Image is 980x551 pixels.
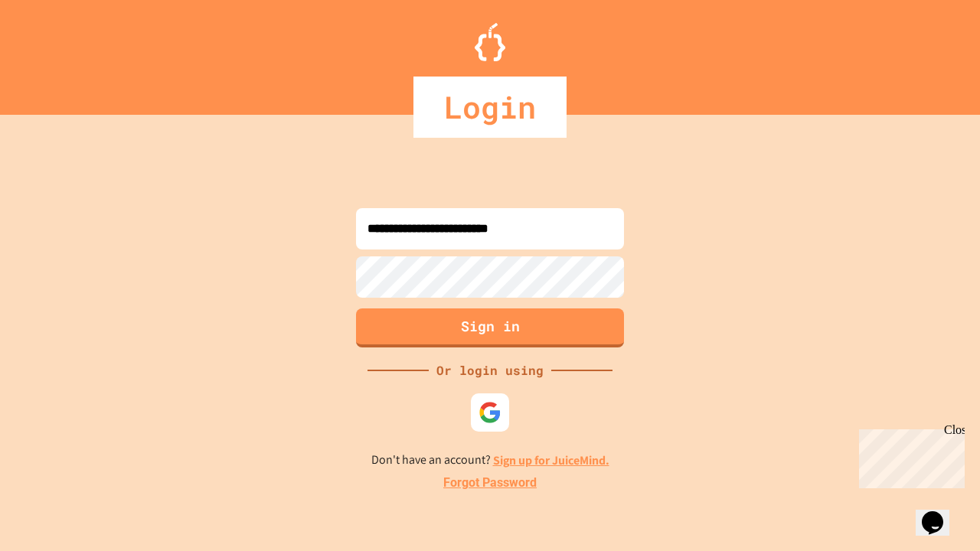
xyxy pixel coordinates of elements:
div: Login [413,77,567,138]
button: Sign in [356,308,624,347]
img: Logo.svg [475,23,505,61]
a: Sign up for JuiceMind. [493,452,609,468]
iframe: chat widget [853,423,965,488]
img: google-icon.svg [479,401,501,424]
div: Or login using [429,361,551,380]
a: Forgot Password [443,474,537,492]
p: Don't have an account? [371,451,609,470]
div: Chat with us now!Close [6,6,106,97]
iframe: chat widget [916,490,965,536]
